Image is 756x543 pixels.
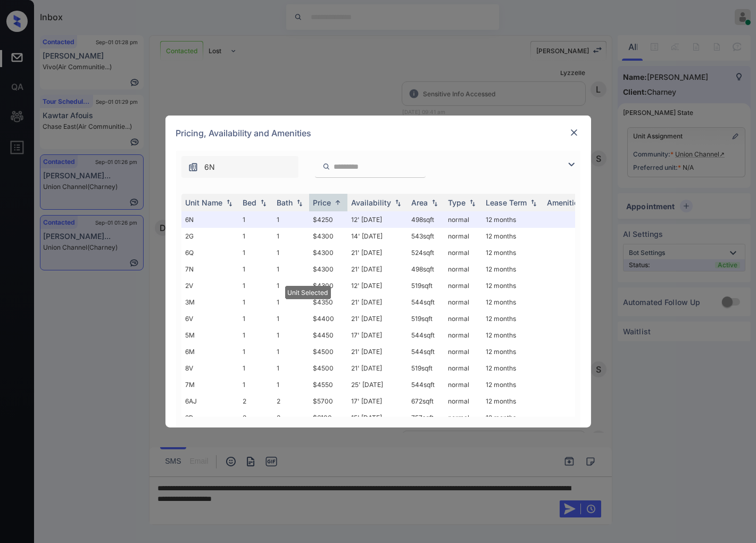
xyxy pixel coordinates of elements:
[165,116,591,151] div: Pricing, Availability and Amenities
[186,198,223,207] div: Unit Name
[181,360,239,376] td: 8V
[444,376,482,393] td: normal
[239,310,273,327] td: 1
[239,343,273,360] td: 1
[277,198,293,207] div: Bath
[333,199,343,207] img: sorting
[273,261,309,277] td: 1
[408,343,444,360] td: 544 sqft
[408,393,444,409] td: 672 sqft
[482,277,543,294] td: 12 months
[181,244,239,261] td: 6Q
[347,343,408,360] td: 21' [DATE]
[309,310,347,327] td: $4400
[448,198,466,207] div: Type
[444,409,482,426] td: normal
[309,211,347,228] td: $4250
[239,261,273,277] td: 1
[239,277,273,294] td: 1
[239,376,273,393] td: 1
[347,244,408,261] td: 21' [DATE]
[309,327,347,343] td: $4450
[352,198,392,207] div: Availability
[393,199,403,207] img: sorting
[408,228,444,244] td: 543 sqft
[482,228,543,244] td: 12 months
[309,360,347,376] td: $4500
[408,310,444,327] td: 519 sqft
[482,244,543,261] td: 12 months
[486,198,527,207] div: Lease Term
[444,310,482,327] td: normal
[444,277,482,294] td: normal
[482,327,543,343] td: 12 months
[181,409,239,426] td: 2P
[181,343,239,360] td: 6M
[239,360,273,376] td: 1
[313,198,331,207] div: Price
[239,228,273,244] td: 1
[239,294,273,310] td: 1
[273,294,309,310] td: 1
[444,244,482,261] td: normal
[444,343,482,360] td: normal
[181,327,239,343] td: 5M
[347,277,408,294] td: 12' [DATE]
[224,199,235,207] img: sorting
[239,393,273,409] td: 2
[309,228,347,244] td: $4300
[482,376,543,393] td: 12 months
[239,211,273,228] td: 1
[347,376,408,393] td: 25' [DATE]
[482,261,543,277] td: 12 months
[569,127,579,138] img: close
[322,162,330,171] img: icon-zuma
[294,199,305,207] img: sorting
[408,211,444,228] td: 498 sqft
[273,376,309,393] td: 1
[181,310,239,327] td: 6V
[309,409,347,426] td: $6100
[444,261,482,277] td: normal
[273,393,309,409] td: 2
[309,294,347,310] td: $4350
[444,228,482,244] td: normal
[181,211,239,228] td: 6N
[239,409,273,426] td: 2
[188,162,198,172] img: icon-zuma
[347,211,408,228] td: 12' [DATE]
[444,327,482,343] td: normal
[347,360,408,376] td: 21' [DATE]
[444,393,482,409] td: normal
[482,409,543,426] td: 12 months
[309,393,347,409] td: $5700
[408,360,444,376] td: 519 sqft
[408,244,444,261] td: 524 sqft
[482,310,543,327] td: 12 months
[347,261,408,277] td: 21' [DATE]
[347,327,408,343] td: 17' [DATE]
[408,261,444,277] td: 498 sqft
[273,211,309,228] td: 1
[273,244,309,261] td: 1
[273,409,309,426] td: 2
[412,198,428,207] div: Area
[482,393,543,409] td: 12 months
[181,294,239,310] td: 3M
[482,294,543,310] td: 12 months
[429,199,440,207] img: sorting
[309,376,347,393] td: $4550
[482,343,543,360] td: 12 months
[408,327,444,343] td: 544 sqft
[273,327,309,343] td: 1
[273,228,309,244] td: 1
[408,294,444,310] td: 544 sqft
[205,161,215,173] span: 6N
[273,277,309,294] td: 1
[408,277,444,294] td: 519 sqft
[444,294,482,310] td: normal
[347,228,408,244] td: 14' [DATE]
[239,244,273,261] td: 1
[347,393,408,409] td: 17' [DATE]
[309,261,347,277] td: $4300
